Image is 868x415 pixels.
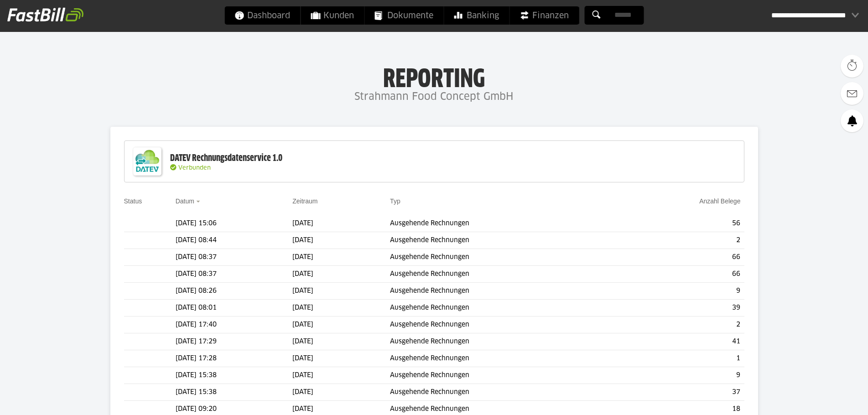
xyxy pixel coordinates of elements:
td: Ausgehende Rechnungen [390,232,616,249]
td: [DATE] [292,316,390,333]
span: Finanzen [520,6,569,25]
td: [DATE] [292,333,390,350]
a: Anzahl Belege [699,197,740,205]
h1: Reporting [91,64,777,88]
img: fastbill_logo_white.png [7,7,83,22]
iframe: Öffnet ein Widget, in dem Sie weitere Informationen finden [798,388,859,410]
span: Verbunden [178,165,211,171]
td: [DATE] 17:29 [176,333,293,350]
a: Finanzen [509,6,579,25]
td: [DATE] 08:37 [176,249,293,266]
td: [DATE] [292,350,390,367]
td: [DATE] [292,384,390,401]
td: Ausgehende Rechnungen [390,215,616,232]
a: Datum [176,197,194,205]
td: 41 [616,333,744,350]
a: Dashboard [224,6,300,25]
td: [DATE] [292,232,390,249]
td: [DATE] 17:28 [176,350,293,367]
td: Ausgehende Rechnungen [390,266,616,283]
td: 56 [616,215,744,232]
a: Kunden [301,6,364,25]
td: 9 [616,367,744,384]
td: Ausgehende Rechnungen [390,283,616,300]
a: Dokumente [364,6,443,25]
td: [DATE] 08:44 [176,232,293,249]
img: sort_desc.gif [196,201,202,202]
a: Zeitraum [292,197,317,205]
td: [DATE] [292,249,390,266]
td: [DATE] [292,283,390,300]
td: [DATE] 08:26 [176,283,293,300]
td: 37 [616,384,744,401]
span: Banking [454,6,499,25]
td: Ausgehende Rechnungen [390,350,616,367]
img: DATEV-Datenservice Logo [129,143,166,180]
td: 66 [616,249,744,266]
td: [DATE] [292,266,390,283]
td: [DATE] 15:38 [176,384,293,401]
a: Banking [444,6,509,25]
a: Status [124,197,142,205]
td: [DATE] [292,215,390,232]
a: Typ [390,197,400,205]
td: [DATE] [292,367,390,384]
span: Kunden [311,6,354,25]
div: DATEV Rechnungsdatenservice 1.0 [170,152,282,164]
span: Dashboard [234,6,290,25]
span: Dokumente [374,6,433,25]
td: Ausgehende Rechnungen [390,333,616,350]
td: [DATE] 08:01 [176,300,293,316]
td: [DATE] [292,300,390,316]
td: Ausgehende Rechnungen [390,300,616,316]
td: Ausgehende Rechnungen [390,316,616,333]
td: [DATE] 15:38 [176,367,293,384]
td: 9 [616,283,744,300]
td: [DATE] 15:06 [176,215,293,232]
td: 39 [616,300,744,316]
td: Ausgehende Rechnungen [390,384,616,401]
td: [DATE] 17:40 [176,316,293,333]
td: 2 [616,316,744,333]
td: 1 [616,350,744,367]
td: Ausgehende Rechnungen [390,249,616,266]
td: Ausgehende Rechnungen [390,367,616,384]
td: 2 [616,232,744,249]
td: [DATE] 08:37 [176,266,293,283]
td: 66 [616,266,744,283]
